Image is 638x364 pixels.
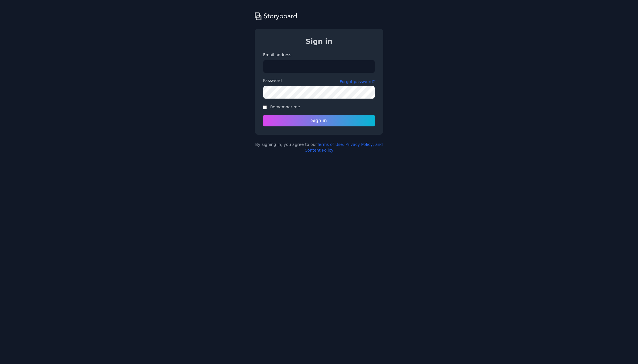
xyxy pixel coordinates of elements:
[255,142,383,153] div: By signing in, you agree to our
[263,78,282,83] label: Password
[340,79,375,85] a: Forgot password?
[263,115,375,126] button: Sign in
[263,52,375,58] label: Email address
[305,142,383,152] a: Terms of Use, Privacy Policy, and Content Policy
[263,37,375,46] h1: Sign in
[270,105,300,109] label: Remember me
[255,11,297,21] img: storyboard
